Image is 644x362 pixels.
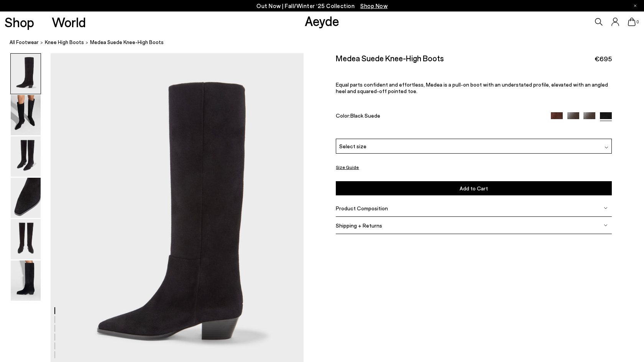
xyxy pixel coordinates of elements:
span: Navigate to /collections/new-in [360,2,388,9]
span: Medea Suede Knee-High Boots [90,38,164,46]
p: Out Now | Fall/Winter ‘25 Collection [256,1,388,11]
img: Medea Suede Knee-High Boots - Image 5 [11,219,41,259]
img: svg%3E [605,146,608,149]
span: Product Composition [336,205,388,211]
img: Medea Suede Knee-High Boots - Image 1 [11,54,41,94]
a: 0 [628,18,636,26]
button: Add to Cart [336,181,612,195]
img: svg%3E [604,223,608,227]
nav: breadcrumb [10,32,644,53]
span: Black Suede [350,112,380,119]
span: knee high boots [45,39,84,45]
img: Medea Suede Knee-High Boots - Image 3 [11,136,41,177]
a: Shop [5,15,34,29]
span: 0 [636,20,639,24]
span: Select size [339,142,366,150]
a: Aeyde [305,13,339,29]
button: Size Guide [336,162,359,172]
a: World [52,15,86,29]
span: Add to Cart [460,185,488,192]
img: Medea Suede Knee-High Boots - Image 4 [11,178,41,218]
img: svg%3E [604,206,608,210]
span: Shipping + Returns [336,222,382,229]
a: All Footwear [10,38,39,46]
img: Medea Suede Knee-High Boots - Image 2 [11,95,41,135]
h2: Medea Suede Knee-High Boots [336,53,444,63]
span: €695 [595,54,612,64]
a: knee high boots [45,38,84,46]
p: Equal parts confident and effortless, Medea is a pull-on boot with an understated profile, elevat... [336,81,612,94]
div: Color: [336,112,542,121]
img: Medea Suede Knee-High Boots - Image 6 [11,260,41,301]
